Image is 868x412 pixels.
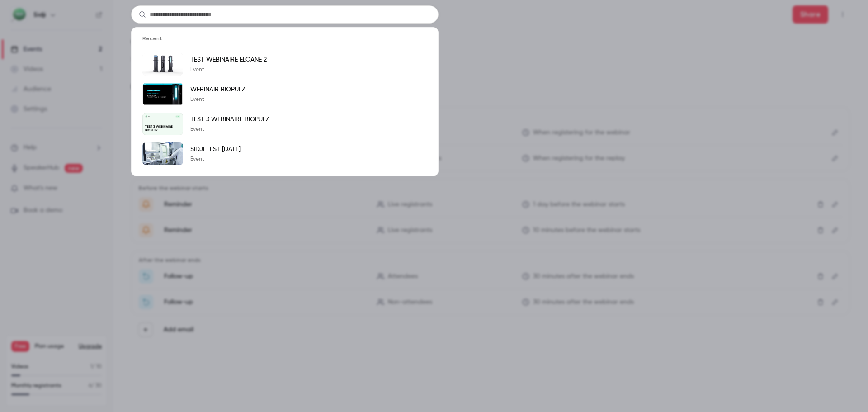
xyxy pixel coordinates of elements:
[142,53,183,76] img: TEST WEBINAIRE ELOANE 2
[190,156,241,163] p: Event
[132,35,438,49] li: Recent
[190,66,267,73] p: Event
[142,142,183,165] img: SIDJI TEST 24 sept
[148,116,150,117] p: Sidji
[190,85,245,94] p: WEBINAIR BIOPULZ
[190,126,269,133] p: Event
[190,115,269,124] p: TEST 3 WEBINAIRE BIOPULZ
[190,145,241,154] p: SIDJI TEST [DATE]
[145,115,147,117] img: TEST 3 WEBINAIRE BIOPULZ
[190,96,245,103] p: Event
[175,115,180,117] span: [DATE]
[145,125,180,133] p: TEST 3 WEBINAIRE BIOPULZ
[142,83,183,105] img: WEBINAIR BIOPULZ
[190,55,267,64] p: TEST WEBINAIRE ELOANE 2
